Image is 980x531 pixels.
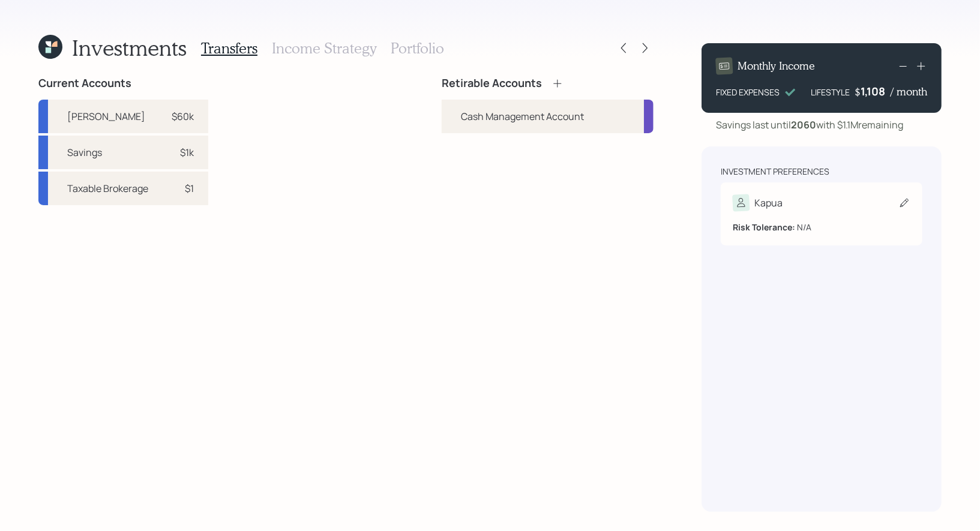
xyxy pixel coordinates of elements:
b: Risk Tolerance: [733,221,795,233]
h4: Retirable Accounts [442,77,542,90]
div: Kapua [754,196,783,210]
div: Savings [67,145,102,160]
div: $1 [185,181,194,196]
b: 2060 [791,118,816,131]
div: $1k [180,145,194,160]
div: $60k [172,109,194,124]
h4: / month [891,85,927,98]
h4: $ [855,85,861,98]
h3: Income Strategy [272,40,376,57]
div: N/A [733,221,910,233]
div: Taxable Brokerage [67,181,148,196]
div: 1,108 [861,84,891,98]
div: LIFESTYLE [811,86,850,98]
h4: Current Accounts [38,77,131,90]
h4: Monthly Income [738,59,815,73]
div: Cash Management Account [461,109,584,124]
div: Savings last until with $1.1M remaining [716,118,903,132]
div: Investment Preferences [721,166,829,178]
h1: Investments [72,35,187,61]
div: FIXED EXPENSES [716,86,780,98]
h3: Transfers [201,40,257,57]
h3: Portfolio [391,40,444,57]
div: [PERSON_NAME] [67,109,145,124]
